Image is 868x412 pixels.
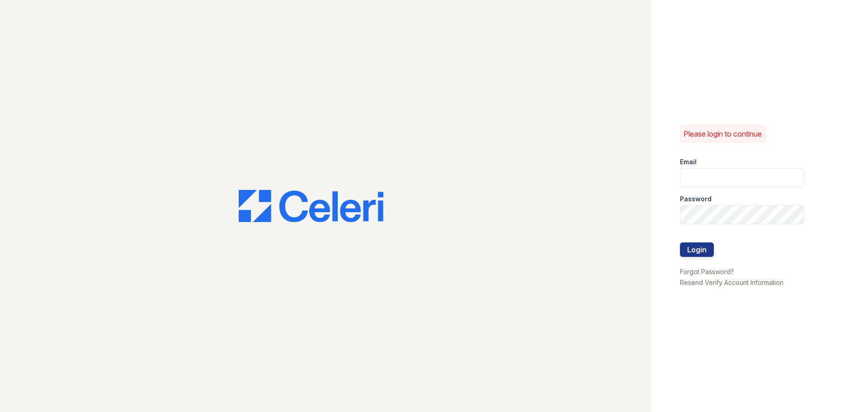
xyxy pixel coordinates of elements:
a: Resend Verify Account Information [680,279,783,286]
p: Please login to continue [684,128,762,139]
label: Password [680,194,712,204]
img: CE_Logo_Blue-a8612792a0a2168367f1c8372b55b34899dd931a85d93a1a3d3e32e68fde9ad4.png [239,190,383,223]
label: Email [680,157,697,166]
a: Forgot Password? [680,268,734,275]
button: Login [680,242,714,257]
